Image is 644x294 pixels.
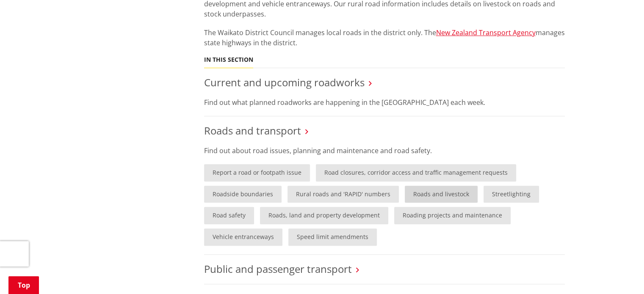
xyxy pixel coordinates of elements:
a: Rural roads and 'RAPID' numbers [287,186,399,203]
a: Roadside boundaries [204,186,282,203]
a: Report a road or footpath issue [204,164,310,181]
a: Roads, land and property development [260,207,388,224]
a: Current and upcoming roadworks [204,75,365,89]
a: Streetlighting [484,186,539,203]
a: Roading projects and maintenance [394,207,511,224]
p: Find out about road issues, planning and maintenance and road safety. [204,146,565,156]
iframe: Messenger Launcher [605,258,636,289]
a: New Zealand Transport Agency [436,28,536,37]
a: Roads and livestock [405,186,478,203]
a: Road closures, corridor access and traffic management requests [316,164,516,181]
a: Speed limit amendments [288,228,377,246]
p: Find out what planned roadworks are happening in the [GEOGRAPHIC_DATA] each week. [204,97,565,107]
a: Public and passenger transport [204,262,352,276]
a: Vehicle entranceways [204,228,282,246]
h5: In this section [204,56,253,63]
a: Road safety [204,207,254,224]
a: Top [8,276,39,294]
a: Roads and transport [204,124,301,137]
p: The Waikato District Council manages local roads in the district only. The manages state highways... [204,27,565,48]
